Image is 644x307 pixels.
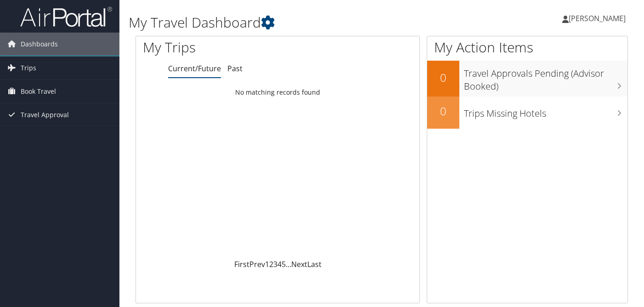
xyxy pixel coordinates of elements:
[129,13,466,32] h1: My Travel Dashboard
[307,259,322,269] a: Last
[427,97,627,129] a: 0Trips Missing Hotels
[21,33,58,56] span: Dashboards
[562,5,635,32] a: [PERSON_NAME]
[249,259,265,269] a: Prev
[569,13,626,23] span: [PERSON_NAME]
[265,259,269,269] a: 1
[21,80,56,103] span: Book Travel
[21,57,36,80] span: Trips
[427,38,627,57] h1: My Action Items
[427,103,459,119] h2: 0
[464,63,627,93] h3: Travel Approvals Pending (Advisor Booked)
[427,61,627,96] a: 0Travel Approvals Pending (Advisor Booked)
[282,259,286,269] a: 5
[269,259,273,269] a: 2
[143,38,294,57] h1: My Trips
[286,259,291,269] span: …
[427,70,459,85] h2: 0
[234,259,249,269] a: First
[291,259,307,269] a: Next
[136,84,419,101] td: No matching records found
[168,63,221,74] a: Current/Future
[21,103,69,126] span: Travel Approval
[20,6,112,28] img: airportal-logo.png
[273,259,277,269] a: 3
[464,102,627,120] h3: Trips Missing Hotels
[277,259,282,269] a: 4
[227,63,243,74] a: Past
